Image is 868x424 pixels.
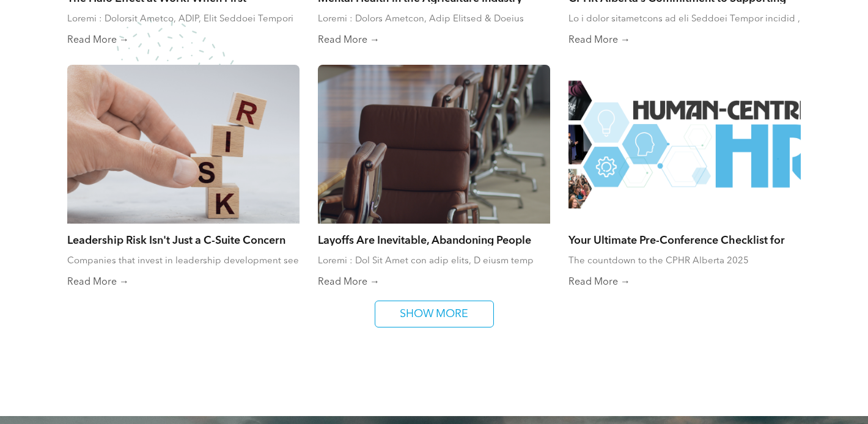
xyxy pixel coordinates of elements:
[67,255,300,267] div: Companies that invest in leadership development see real returns. According to Brandon Hall Group...
[67,276,300,288] a: Read More →
[318,13,550,25] div: Loremi : Dolors Ametcon, Adip Elitsed & Doeius Temporin Utlabo etdolo ma aliquaenimad minimvenia ...
[568,276,801,288] a: Read More →
[67,233,300,246] a: Leadership Risk Isn't Just a C-Suite Concern
[318,233,550,246] a: Layoffs Are Inevitable, Abandoning People Isn’t
[67,13,300,25] div: Loremi : Dolorsit Ametco, ADIP, Elit Seddoei Tempori Ut lab etdo-magna aliqu en AD, mi venia quis...
[395,301,473,327] span: SHOW MORE
[318,34,550,46] a: Read More →
[568,255,801,267] div: The countdown to the CPHR Alberta 2025 Conference has officially begun!
[568,233,801,246] a: Your Ultimate Pre-Conference Checklist for the CPHR Alberta 2025 Conference!
[318,255,550,267] div: Loremi : Dol Sit Amet con adip elits, D eiusm temp incid utlaboreetdol mag ali enimadmi veni quis...
[568,13,801,25] div: Lo i dolor sitametcons ad eli Seddoei Tempor incidid , UTLA Etdolor magnaaliq en adminimv qui nos...
[67,34,300,46] a: Read More →
[568,34,801,46] a: Read More →
[318,276,550,288] a: Read More →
